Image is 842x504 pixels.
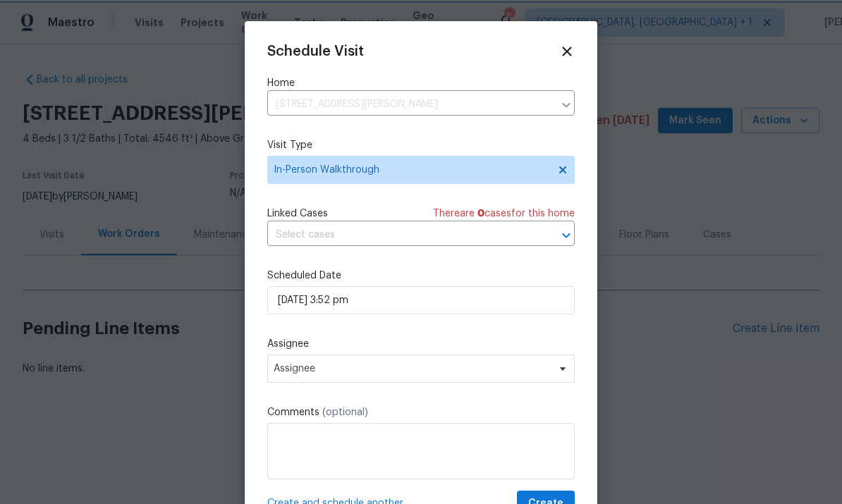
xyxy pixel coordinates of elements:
[267,405,575,419] label: Comments
[559,44,575,59] span: Close
[267,224,535,246] input: Select cases
[477,209,484,219] span: 0
[267,138,575,152] label: Visit Type
[433,207,575,221] span: There are case s for this home
[267,269,575,283] label: Scheduled Date
[556,226,576,245] button: Open
[267,44,364,59] span: Schedule Visit
[267,207,328,221] span: Linked Cases
[322,407,368,417] span: (optional)
[267,76,575,90] label: Home
[267,94,554,116] input: Enter in an address
[274,163,548,177] span: In-Person Walkthrough
[274,363,550,374] span: Assignee
[267,286,575,314] input: M/D/YYYY
[267,337,575,351] label: Assignee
